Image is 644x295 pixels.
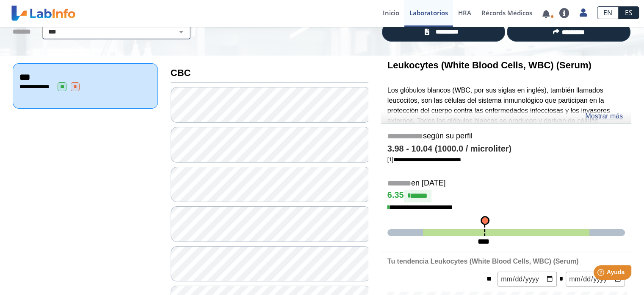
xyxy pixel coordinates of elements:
input: mm/dd/yyyy [498,272,557,287]
p: Los glóbulos blancos (WBC, por sus siglas en inglés), también llamados leucocitos, son las célula... [387,85,625,207]
b: Tu tendencia Leukocytes (White Blood Cells, WBC) (Serum) [387,258,579,265]
h5: en [DATE] [387,179,625,188]
h5: según su perfil [387,132,625,141]
span: HRA [458,8,471,17]
a: [1] [387,156,461,163]
h4: 3.98 - 10.04 (1000.0 / microliter) [387,144,625,154]
b: Leukocytes (White Blood Cells, WBC) (Serum) [387,60,591,70]
b: CBC [171,67,191,78]
a: Mostrar más [585,111,623,121]
a: EN [597,6,619,19]
input: mm/dd/yyyy [566,272,625,287]
a: ES [619,6,639,19]
iframe: Help widget launcher [569,262,635,286]
h4: 6.35 [387,190,625,202]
